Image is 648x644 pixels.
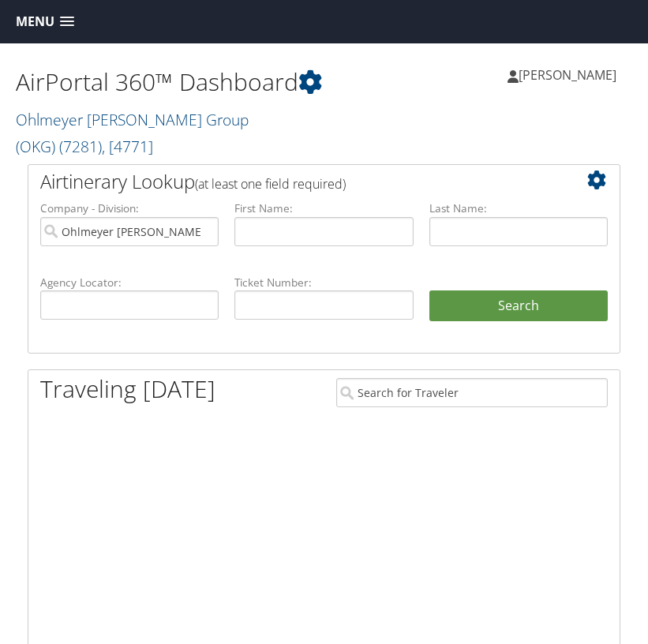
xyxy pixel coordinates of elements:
[102,136,153,157] span: , [ 4771 ]
[16,66,324,99] h1: AirPortal 360™ Dashboard
[40,373,215,406] h1: Traveling [DATE]
[234,200,413,216] label: First Name:
[8,9,82,35] a: Menu
[40,168,559,195] h2: Airtinerary Lookup
[16,109,249,157] a: Ohlmeyer [PERSON_NAME] Group (OKG)
[336,378,609,407] input: Search for Traveler
[195,175,346,193] span: (at least one field required)
[429,290,608,322] button: Search
[429,200,608,216] label: Last Name:
[40,200,219,216] label: Company - Division:
[234,275,413,290] label: Ticket Number:
[59,136,102,157] span: ( 7281 )
[16,14,54,29] span: Menu
[40,275,219,290] label: Agency Locator:
[508,51,632,99] a: [PERSON_NAME]
[519,66,616,84] span: [PERSON_NAME]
